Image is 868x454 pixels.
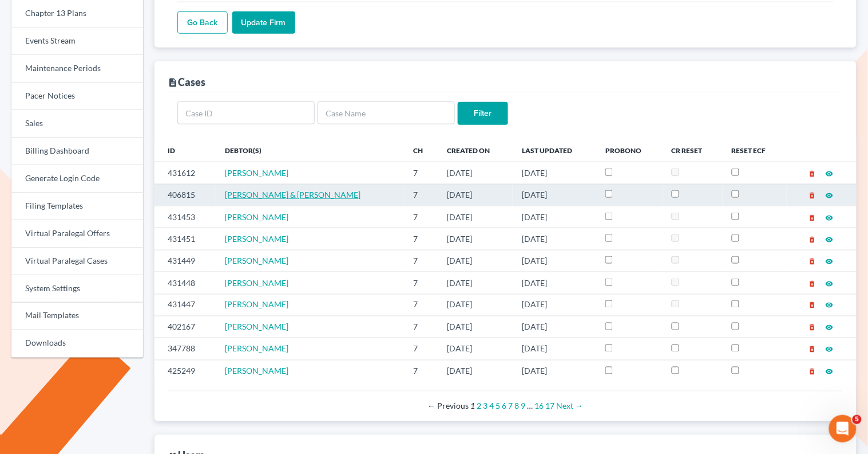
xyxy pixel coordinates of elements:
[11,165,143,193] a: Generate Login Code
[404,184,438,206] td: 7
[508,401,513,411] a: Page 7
[225,168,288,178] a: [PERSON_NAME]
[225,256,288,265] a: [PERSON_NAME]
[826,234,834,244] a: visibility
[225,300,288,310] a: [PERSON_NAME]
[438,139,513,162] th: Created On
[826,212,834,222] a: visibility
[427,401,469,411] span: Previous page
[225,344,288,354] span: [PERSON_NAME]
[808,168,817,178] a: delete_forever
[826,190,834,199] a: visibility
[404,272,438,294] td: 7
[826,324,834,332] i: visibility
[11,193,143,220] a: Filing Templates
[808,234,817,244] a: delete_forever
[826,257,834,265] i: visibility
[808,280,817,288] i: delete_forever
[154,360,216,382] td: 425249
[826,366,834,376] a: visibility
[829,415,857,443] iframe: Intercom live chat
[11,28,143,55] a: Events Stream
[513,139,596,162] th: Last Updated
[404,294,438,316] td: 7
[154,162,216,184] td: 431612
[318,101,455,124] input: Case Name
[556,401,583,411] a: Next page
[502,401,506,411] a: Page 6
[438,184,513,206] td: [DATE]
[596,139,663,162] th: ProBono
[154,316,216,338] td: 402167
[438,228,513,250] td: [DATE]
[177,401,834,412] div: Pagination
[154,184,216,206] td: 406815
[826,170,834,178] i: visibility
[438,162,513,184] td: [DATE]
[216,139,404,162] th: Debtor(s)
[438,250,513,272] td: [DATE]
[225,234,288,244] a: [PERSON_NAME]
[808,278,817,288] a: delete_forever
[404,206,438,228] td: 7
[826,278,834,288] a: visibility
[513,228,596,250] td: [DATE]
[11,330,143,358] a: Downloads
[808,368,817,376] i: delete_forever
[808,257,817,265] i: delete_forever
[404,162,438,184] td: 7
[808,214,817,222] i: delete_forever
[513,316,596,338] td: [DATE]
[225,322,288,332] a: [PERSON_NAME]
[168,75,206,89] div: Cases
[853,415,862,424] span: 5
[513,250,596,272] td: [DATE]
[513,338,596,360] td: [DATE]
[513,294,596,316] td: [DATE]
[438,294,513,316] td: [DATE]
[225,212,288,222] span: [PERSON_NAME]
[808,236,817,244] i: delete_forever
[808,190,817,199] a: delete_forever
[458,102,508,125] input: Filter
[11,110,143,138] a: Sales
[225,366,288,376] a: [PERSON_NAME]
[11,220,143,248] a: Virtual Paralegal Offers
[225,190,361,199] a: [PERSON_NAME] & [PERSON_NAME]
[808,324,817,332] i: delete_forever
[514,401,519,411] a: Page 8
[513,184,596,206] td: [DATE]
[808,191,817,199] i: delete_forever
[808,346,817,354] i: delete_forever
[404,250,438,272] td: 7
[496,401,500,411] a: Page 5
[826,302,834,310] i: visibility
[168,77,179,88] i: description
[404,360,438,382] td: 7
[808,366,817,376] a: delete_forever
[11,303,143,330] a: Mail Templates
[826,322,834,332] a: visibility
[826,344,834,354] a: visibility
[154,294,216,316] td: 431447
[438,272,513,294] td: [DATE]
[177,11,228,34] a: Go Back
[404,338,438,360] td: 7
[826,236,834,244] i: visibility
[11,55,143,83] a: Maintenance Periods
[826,346,834,354] i: visibility
[534,401,544,411] a: Page 16
[808,256,817,265] a: delete_forever
[808,212,817,222] a: delete_forever
[11,275,143,303] a: System Settings
[808,170,817,178] i: delete_forever
[826,280,834,288] i: visibility
[513,162,596,184] td: [DATE]
[826,168,834,178] a: visibility
[154,272,216,294] td: 431448
[154,206,216,228] td: 431453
